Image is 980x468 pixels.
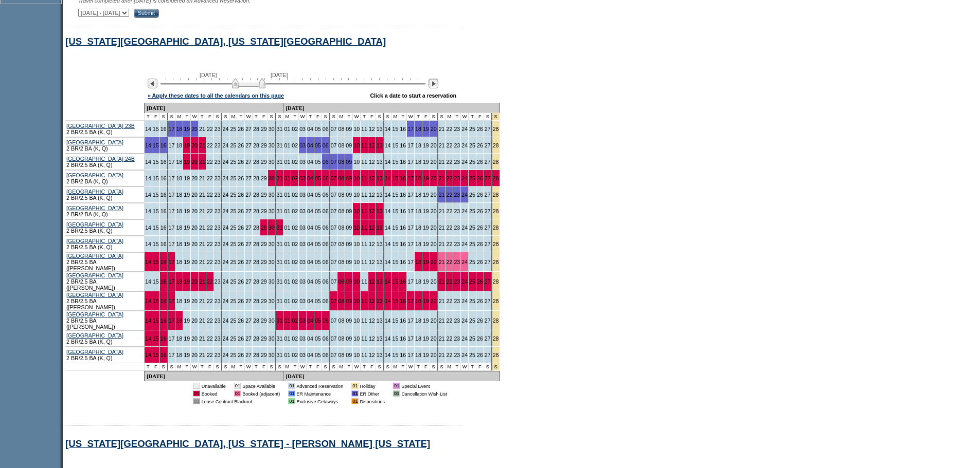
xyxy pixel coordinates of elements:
a: 21 [199,126,205,132]
a: 13 [377,126,383,132]
a: 25 [230,192,236,198]
img: Previous [148,79,157,88]
a: 27 [245,126,252,132]
a: 10 [353,126,360,132]
a: » Apply these dates to all the calendars on this page [148,92,284,99]
a: 21 [199,175,205,181]
a: 02 [292,142,298,148]
a: 28 [493,126,499,132]
a: 02 [292,159,298,165]
a: 31 [277,142,283,148]
a: 27 [245,142,252,148]
a: 07 [331,126,337,132]
a: 22 [447,159,453,165]
a: 24 [461,159,468,165]
a: 22 [207,126,213,132]
a: 11 [361,159,367,165]
a: 30 [269,126,275,132]
a: 31 [277,175,283,181]
a: 25 [469,159,475,165]
a: 11 [361,126,367,132]
a: 15 [153,126,159,132]
a: 04 [307,175,313,181]
a: 01 [284,192,290,198]
a: 25 [230,208,236,214]
a: 20 [431,142,437,148]
a: 19 [423,159,429,165]
img: Next [429,79,438,88]
a: 08 [338,208,344,214]
a: 07 [331,192,337,198]
a: 20 [191,208,198,214]
a: 16 [161,224,167,231]
a: 30 [269,142,275,148]
a: 24 [223,175,229,181]
a: 06 [323,126,329,132]
a: 23 [215,126,221,132]
a: 21 [439,208,445,214]
a: 17 [169,175,175,181]
a: 08 [338,142,344,148]
a: 21 [199,208,205,214]
a: 15 [153,142,159,148]
a: 05 [315,142,321,148]
a: 18 [415,175,421,181]
a: 18 [176,126,182,132]
a: 10 [353,192,360,198]
a: 15 [393,192,399,198]
a: 19 [184,192,190,198]
a: 28 [253,159,259,165]
a: 27 [245,175,252,181]
a: 10 [353,208,360,214]
a: 15 [153,208,159,214]
a: 16 [161,142,167,148]
a: 22 [447,142,453,148]
a: 28 [493,159,499,165]
a: 03 [299,175,306,181]
a: 18 [176,192,182,198]
a: 27 [485,208,491,214]
a: [GEOGRAPHIC_DATA] [66,221,123,228]
a: 20 [431,159,437,165]
a: 12 [369,175,375,181]
a: 07 [331,208,337,214]
a: 04 [307,208,313,214]
a: 04 [307,142,313,148]
a: 08 [338,192,344,198]
a: 22 [207,208,213,214]
a: 08 [338,175,344,181]
a: 15 [153,192,159,198]
a: 14 [145,175,151,181]
a: 18 [415,208,421,214]
a: 10 [353,159,360,165]
a: 22 [207,142,213,148]
a: 25 [230,142,236,148]
a: 15 [153,224,159,231]
a: 21 [199,159,205,165]
a: 18 [176,159,182,165]
a: 24 [223,159,229,165]
a: 19 [184,142,190,148]
a: 03 [299,142,306,148]
a: 14 [385,159,391,165]
a: 17 [169,224,175,231]
a: 19 [423,142,429,148]
a: 14 [385,175,391,181]
a: 09 [346,159,352,165]
a: 30 [269,192,275,198]
a: 24 [223,224,229,231]
a: 17 [169,208,175,214]
a: 20 [191,175,198,181]
a: 16 [161,192,167,198]
a: [GEOGRAPHIC_DATA] [66,172,123,178]
a: 03 [299,126,306,132]
a: 13 [377,175,383,181]
a: 22 [447,175,453,181]
a: 14 [385,126,391,132]
a: 31 [277,208,283,214]
a: 28 [493,208,499,214]
a: 12 [369,126,375,132]
a: 24 [223,126,229,132]
a: 03 [299,159,306,165]
a: 16 [161,208,167,214]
